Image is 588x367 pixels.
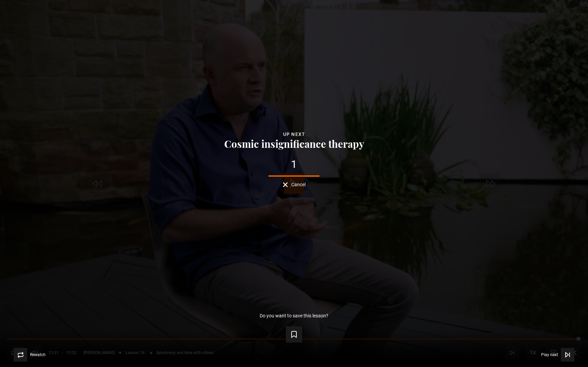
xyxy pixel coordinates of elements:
[222,138,366,149] button: Cosmic insignificance therapy
[30,353,46,357] span: Rewatch
[541,353,558,357] span: Play next
[541,348,574,362] button: Play next
[11,130,577,138] div: Up next
[11,159,577,170] div: 1
[283,182,306,187] button: Cancel
[291,182,306,187] span: Cancel
[260,313,328,318] p: Do you want to save this lesson?
[14,348,46,362] button: Rewatch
